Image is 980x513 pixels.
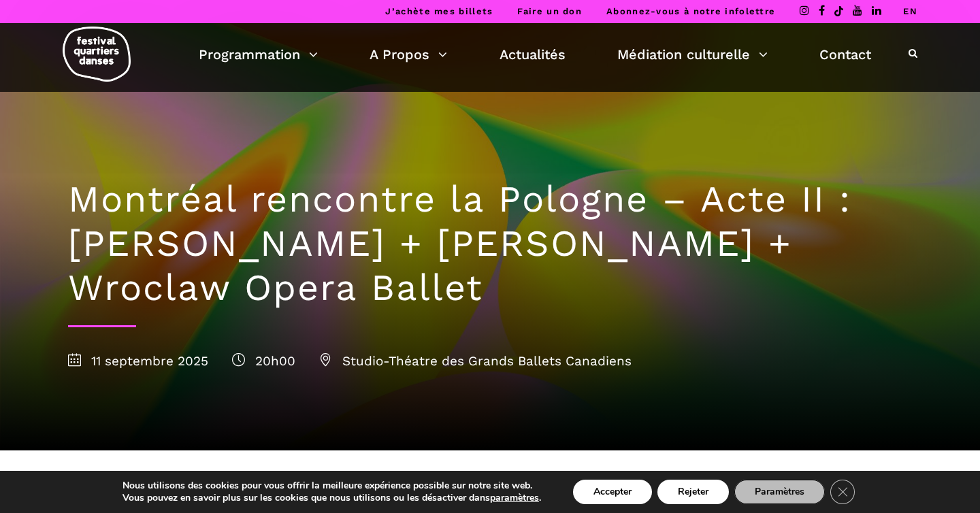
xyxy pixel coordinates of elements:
[319,353,632,369] span: Studio-Théatre des Grands Ballets Canadiens
[232,353,295,369] span: 20h00
[199,43,318,66] a: Programmation
[370,43,447,66] a: A Propos
[734,480,825,504] button: Paramètres
[68,353,208,369] span: 11 septembre 2025
[617,43,768,66] a: Médiation culturelle
[830,480,855,504] button: Close GDPR Cookie Banner
[903,6,917,16] a: EN
[819,43,871,66] a: Contact
[490,492,539,504] button: paramètres
[385,6,493,16] a: J’achète mes billets
[500,43,566,66] a: Actualités
[573,480,652,504] button: Accepter
[122,492,541,504] p: Vous pouvez en savoir plus sur les cookies que nous utilisons ou les désactiver dans .
[657,480,729,504] button: Rejeter
[122,480,541,492] p: Nous utilisons des cookies pour vous offrir la meilleure expérience possible sur notre site web.
[63,27,131,82] img: logo-fqd-med
[517,6,582,16] a: Faire un don
[68,178,912,310] h1: Montréal rencontre la Pologne – Acte II : [PERSON_NAME] + [PERSON_NAME] + Wroclaw Opera Ballet
[606,6,775,16] a: Abonnez-vous à notre infolettre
